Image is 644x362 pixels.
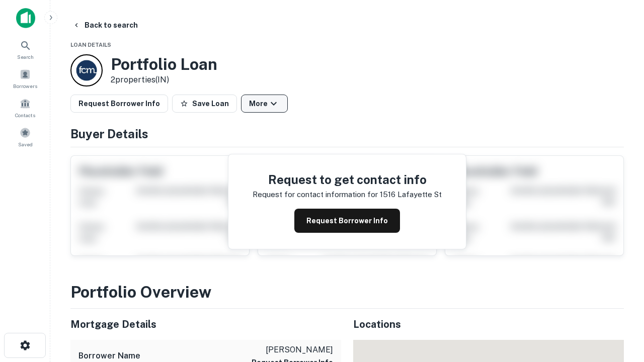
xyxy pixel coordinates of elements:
button: Back to search [68,16,142,34]
h4: Request to get contact info [253,170,442,189]
span: Search [17,53,34,61]
h3: Portfolio Overview [70,280,624,304]
h4: Buyer Details [70,125,624,143]
button: More [241,95,288,113]
button: Request Borrower Info [294,209,400,233]
span: Borrowers [13,82,37,90]
button: Save Loan [172,95,237,113]
p: Request for contact information for [253,189,378,201]
span: Loan Details [70,42,111,48]
a: Saved [3,123,47,150]
p: [PERSON_NAME] [252,344,333,356]
button: Request Borrower Info [70,95,168,113]
p: 1516 lafayette st [380,189,442,201]
span: Saved [18,140,33,148]
h5: Mortgage Details [70,317,341,332]
img: capitalize-icon.png [16,8,35,28]
h5: Locations [353,317,624,332]
h3: Portfolio Loan [111,55,217,74]
a: Borrowers [3,65,47,92]
span: Contacts [15,111,35,119]
a: Contacts [3,94,47,121]
h6: Borrower Name [78,350,140,362]
iframe: Chat Widget [594,249,644,298]
a: Search [3,36,47,63]
p: 2 properties (IN) [111,74,217,86]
